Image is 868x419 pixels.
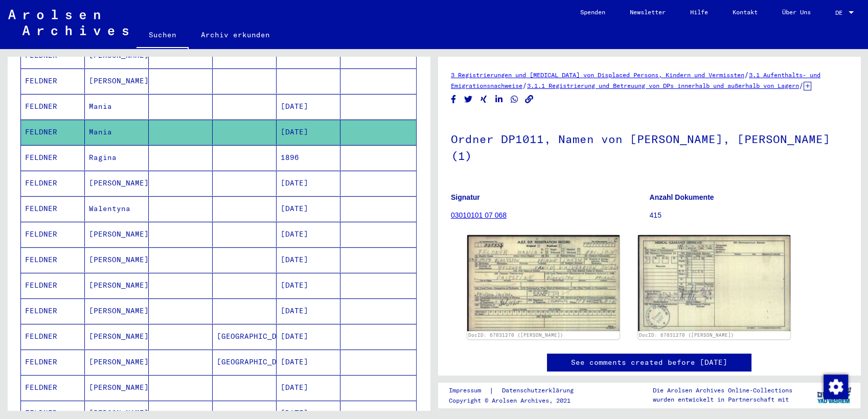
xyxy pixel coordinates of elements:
[189,22,282,47] a: Archiv erkunden
[85,324,149,349] mat-cell: [PERSON_NAME]
[451,71,744,79] a: 3 Registrierungen und [MEDICAL_DATA] von Displaced Persons, Kindern und Vermissten
[8,10,128,35] img: Arolsen_neg.svg
[277,273,340,298] mat-cell: [DATE]
[799,81,804,90] span: /
[21,247,85,272] mat-cell: FELDNER
[277,298,340,323] mat-cell: [DATE]
[21,324,85,349] mat-cell: FELDNER
[524,93,535,106] button: Copy link
[494,93,505,106] button: Share on LinkedIn
[85,375,149,400] mat-cell: [PERSON_NAME]
[136,22,189,49] a: Suchen
[509,93,520,106] button: Share on WhatsApp
[650,210,848,221] p: 415
[85,120,149,145] mat-cell: Mania
[653,386,792,395] p: Die Arolsen Archives Online-Collections
[522,81,527,90] span: /
[650,193,714,201] b: Anzahl Dokumente
[463,93,474,106] button: Share on Twitter
[21,94,85,119] mat-cell: FELDNER
[449,385,489,396] a: Impressum
[448,93,459,106] button: Share on Facebook
[449,385,586,396] div: |
[527,82,799,89] a: 3.1.1 Registrierung und Betreuung von DPs innerhalb und außerhalb von Lagern
[449,396,586,405] p: Copyright © Arolsen Archives, 2021
[21,222,85,247] mat-cell: FELDNER
[21,145,85,170] mat-cell: FELDNER
[277,171,340,196] mat-cell: [DATE]
[85,298,149,323] mat-cell: [PERSON_NAME]
[815,382,853,408] img: yv_logo.png
[213,350,277,375] mat-cell: [GEOGRAPHIC_DATA]
[21,171,85,196] mat-cell: FELDNER
[653,395,792,404] p: wurden entwickelt in Partnerschaft mit
[21,350,85,375] mat-cell: FELDNER
[277,120,340,145] mat-cell: [DATE]
[21,375,85,400] mat-cell: FELDNER
[571,357,727,368] a: See comments created before [DATE]
[277,145,340,170] mat-cell: 1896
[85,145,149,170] mat-cell: Ragina
[639,332,734,338] a: DocID: 67031270 ([PERSON_NAME])
[451,115,848,177] h1: Ordner DP1011, Namen von [PERSON_NAME], [PERSON_NAME] (1)
[85,94,149,119] mat-cell: Mania
[451,193,480,201] b: Signatur
[85,196,149,221] mat-cell: Walentyna
[85,171,149,196] mat-cell: [PERSON_NAME]
[277,94,340,119] mat-cell: [DATE]
[21,273,85,298] mat-cell: FELDNER
[277,247,340,272] mat-cell: [DATE]
[85,247,149,272] mat-cell: [PERSON_NAME]
[835,9,847,16] span: DE
[744,70,749,79] span: /
[277,222,340,247] mat-cell: [DATE]
[85,222,149,247] mat-cell: [PERSON_NAME]
[277,324,340,349] mat-cell: [DATE]
[277,350,340,375] mat-cell: [DATE]
[85,68,149,94] mat-cell: [PERSON_NAME]
[638,235,790,331] img: 002.jpg
[21,298,85,323] mat-cell: FELDNER
[277,196,340,221] mat-cell: [DATE]
[85,273,149,298] mat-cell: [PERSON_NAME]
[21,120,85,145] mat-cell: FELDNER
[21,196,85,221] mat-cell: FELDNER
[277,375,340,400] mat-cell: [DATE]
[468,332,563,338] a: DocID: 67031270 ([PERSON_NAME])
[494,385,586,396] a: Datenschutzerklärung
[85,350,149,375] mat-cell: [PERSON_NAME]
[213,324,277,349] mat-cell: [GEOGRAPHIC_DATA]
[478,93,489,106] button: Share on Xing
[467,235,620,331] img: 001.jpg
[21,68,85,94] mat-cell: FELDNER
[824,375,848,399] img: Zustimmung ändern
[451,211,507,219] a: 03010101 07 068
